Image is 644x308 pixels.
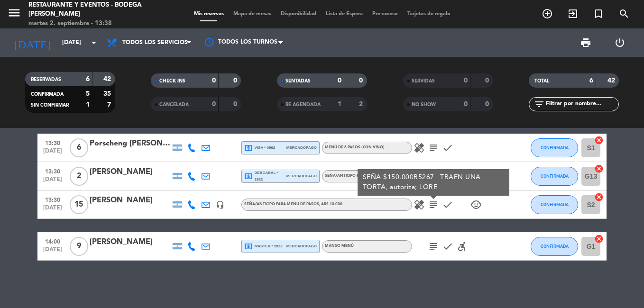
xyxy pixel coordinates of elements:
span: Seña/anticipo para MENU DE PASOS [244,202,342,206]
span: RESERVADAS [31,77,61,82]
i: subject [428,142,439,154]
span: Todos los servicios [122,39,188,46]
strong: 1 [338,101,341,108]
span: [DATE] [41,176,64,187]
strong: 0 [212,101,216,108]
strong: 42 [103,76,113,82]
span: master * 2823 [244,242,283,251]
span: mercadopago [286,173,317,179]
input: Filtrar por nombre... [545,99,618,109]
div: Restaurante y Eventos - Bodega [PERSON_NAME] [28,0,154,19]
strong: 0 [233,101,239,108]
strong: 0 [485,77,491,84]
i: power_settings_new [614,37,626,48]
strong: 42 [607,77,617,84]
span: NO SHOW [412,102,436,107]
span: Pre-acceso [368,11,403,17]
strong: 35 [103,91,113,97]
span: [DATE] [41,205,64,216]
span: Seña/anticipo para MENU DE PASOS [325,174,423,178]
strong: 0 [359,77,365,84]
span: CHECK INS [159,79,185,83]
span: CONFIRMADA [541,202,569,207]
span: RESERVAR MESA [534,6,560,22]
span: 2 [70,167,88,186]
span: 13:30 [41,165,64,176]
div: martes 2. septiembre - 13:38 [28,19,154,28]
span: WALK IN [560,6,586,22]
div: [PERSON_NAME] [90,236,170,248]
strong: 7 [107,101,113,108]
span: Tarjetas de regalo [403,11,455,17]
i: local_atm [244,144,253,152]
i: local_atm [244,242,253,251]
i: check [442,142,453,154]
span: 15 [70,195,88,214]
i: accessible_forward [456,241,468,252]
span: SERVIDAS [412,79,435,83]
i: cancel [594,136,604,145]
span: 9 [70,237,88,256]
span: mercadopago [286,145,317,151]
span: mercadopago [286,243,317,249]
i: check [442,241,453,252]
strong: 0 [338,77,341,84]
i: subject [428,241,439,252]
strong: 2 [359,101,365,108]
span: 6 [70,138,88,157]
span: 14:00 [41,236,64,246]
div: LOG OUT [603,28,637,57]
strong: 6 [589,77,593,84]
span: TOTAL [534,79,549,83]
i: cancel [594,164,604,173]
i: turned_in_not [593,8,604,19]
strong: 0 [464,101,468,108]
span: MANSO MENÚ [325,244,354,248]
i: local_atm [244,172,253,181]
i: search [618,8,630,19]
i: child_care [470,199,482,210]
span: CANCELADA [159,102,189,107]
strong: 0 [233,77,239,84]
i: healing [414,142,425,154]
i: subject [428,199,439,210]
div: SEÑA $150.000R5267 | TRAEN UNA TORTA, autoriza; LORE [363,172,505,192]
span: SENTADAS [285,79,311,83]
strong: 5 [86,91,90,97]
span: Disponibilidad [276,11,321,17]
button: CONFIRMADA [531,138,578,157]
span: debcabal * 2822 [244,170,286,182]
button: CONFIRMADA [531,195,578,214]
button: menu [7,6,21,23]
i: arrow_drop_down [88,37,100,48]
span: CONFIRMADA [541,145,569,150]
span: MENÚ DE 6 PASOS (Con vino) [325,145,385,149]
i: cancel [594,234,604,244]
span: Reserva especial [586,6,611,22]
span: Mapa de mesas [229,11,276,17]
strong: 6 [86,76,90,82]
strong: 0 [212,77,216,84]
strong: 0 [464,77,468,84]
span: CONFIRMADA [31,92,64,97]
span: SIN CONFIRMAR [31,103,69,108]
span: [DATE] [41,148,64,159]
button: CONFIRMADA [531,167,578,186]
i: cancel [594,192,604,202]
span: CONFIRMADA [541,173,569,179]
i: [DATE] [7,32,57,53]
span: Lista de Espera [321,11,368,17]
div: Porscheng [PERSON_NAME] [90,137,170,150]
strong: 1 [86,101,90,108]
span: Mis reservas [189,11,229,17]
span: , ARS 10.000 [319,202,342,206]
i: healing [414,199,425,210]
span: [DATE] [41,246,64,257]
strong: 0 [485,101,491,108]
i: check [442,199,453,210]
span: visa * 0962 [244,144,275,152]
div: [PERSON_NAME] [90,166,170,178]
i: filter_list [534,99,545,110]
i: exit_to_app [567,8,579,19]
i: headset_mic [216,200,224,209]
